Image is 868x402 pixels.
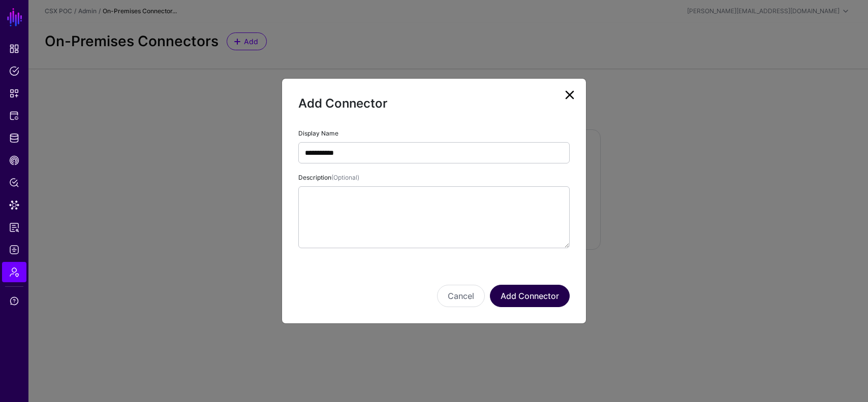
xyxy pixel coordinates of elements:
[298,129,338,138] label: Display Name
[331,174,359,181] span: (Optional)
[298,173,359,182] label: Description
[490,285,570,307] button: Add Connector
[437,285,485,307] button: Cancel
[298,95,570,112] h2: Add Connector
